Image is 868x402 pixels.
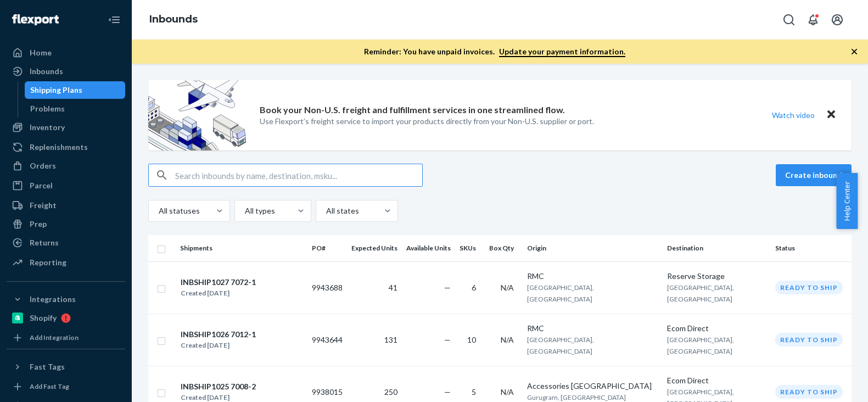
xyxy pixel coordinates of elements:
[402,235,455,261] th: Available Units
[181,329,256,340] div: INBSHIP1026 7012-1
[802,9,824,31] button: Open notifications
[30,333,79,342] div: Add Integration
[347,235,402,261] th: Expected Units
[455,235,485,261] th: SKUs
[771,235,852,261] th: Status
[444,387,451,397] span: —
[176,235,307,261] th: Shipments
[30,294,76,305] div: Integrations
[485,235,523,261] th: Box Qty
[765,107,822,123] button: Watch video
[30,257,66,268] div: Reporting
[501,387,514,397] span: N/A
[667,336,734,355] span: [GEOGRAPHIC_DATA], [GEOGRAPHIC_DATA]
[181,277,256,288] div: INBSHIP1027 7072-1
[12,14,59,25] img: Flexport logo
[30,103,65,114] div: Problems
[7,119,125,136] a: Inventory
[244,205,245,216] input: All types
[527,323,658,334] div: RMC
[775,333,843,347] div: Ready to ship
[778,9,800,31] button: Open Search Box
[836,173,858,229] button: Help Center
[499,47,625,57] a: Update your payment information.
[663,235,771,261] th: Destination
[364,46,625,57] p: Reminder: You have unpaid invoices.
[527,271,658,282] div: RMC
[307,314,347,366] td: 9943644
[527,393,626,401] span: Gurugram, [GEOGRAPHIC_DATA]
[30,122,65,133] div: Inventory
[527,381,658,392] div: Accessories [GEOGRAPHIC_DATA]
[667,283,734,303] span: [GEOGRAPHIC_DATA], [GEOGRAPHIC_DATA]
[30,219,47,230] div: Prep
[30,142,88,153] div: Replenishments
[30,237,59,248] div: Returns
[775,385,843,399] div: Ready to ship
[7,309,125,327] a: Shopify
[7,234,125,252] a: Returns
[7,331,125,344] a: Add Integration
[444,335,451,344] span: —
[149,13,198,25] a: Inbounds
[501,283,514,292] span: N/A
[7,291,125,308] button: Integrations
[307,261,347,314] td: 9943688
[7,358,125,376] button: Fast Tags
[158,205,159,216] input: All statuses
[25,100,126,118] a: Problems
[30,361,65,372] div: Fast Tags
[467,335,476,344] span: 10
[389,283,397,292] span: 41
[141,4,206,36] ol: breadcrumbs
[181,381,256,392] div: INBSHIP1025 7008-2
[25,81,126,99] a: Shipping Plans
[7,138,125,156] a: Replenishments
[30,312,57,323] div: Shopify
[260,104,565,116] p: Book your Non-U.S. freight and fulfillment services in one streamlined flow.
[325,205,326,216] input: All states
[7,44,125,62] a: Home
[260,116,594,127] p: Use Flexport’s freight service to import your products directly from your Non-U.S. supplier or port.
[7,177,125,194] a: Parcel
[30,160,56,171] div: Orders
[527,283,594,303] span: [GEOGRAPHIC_DATA], [GEOGRAPHIC_DATA]
[30,66,63,77] div: Inbounds
[30,200,57,211] div: Freight
[527,336,594,355] span: [GEOGRAPHIC_DATA], [GEOGRAPHIC_DATA]
[667,323,766,334] div: Ecom Direct
[775,281,843,294] div: Ready to ship
[181,340,256,351] div: Created [DATE]
[30,85,82,96] div: Shipping Plans
[667,375,766,386] div: Ecom Direct
[7,380,125,393] a: Add Fast Tag
[103,9,125,31] button: Close Navigation
[7,197,125,214] a: Freight
[444,283,451,292] span: —
[307,235,347,261] th: PO#
[7,63,125,80] a: Inbounds
[175,164,422,186] input: Search inbounds by name, destination, msku...
[30,47,52,58] div: Home
[30,382,69,391] div: Add Fast Tag
[472,387,476,397] span: 5
[7,157,125,175] a: Orders
[776,164,852,186] button: Create inbound
[826,9,848,31] button: Open account menu
[501,335,514,344] span: N/A
[384,335,397,344] span: 131
[472,283,476,292] span: 6
[181,288,256,299] div: Created [DATE]
[523,235,663,261] th: Origin
[7,215,125,233] a: Prep
[384,387,397,397] span: 250
[30,180,53,191] div: Parcel
[667,271,766,282] div: Reserve Storage
[824,107,838,123] button: Close
[798,369,857,397] iframe: Opens a widget where you can chat to one of our agents
[7,254,125,271] a: Reporting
